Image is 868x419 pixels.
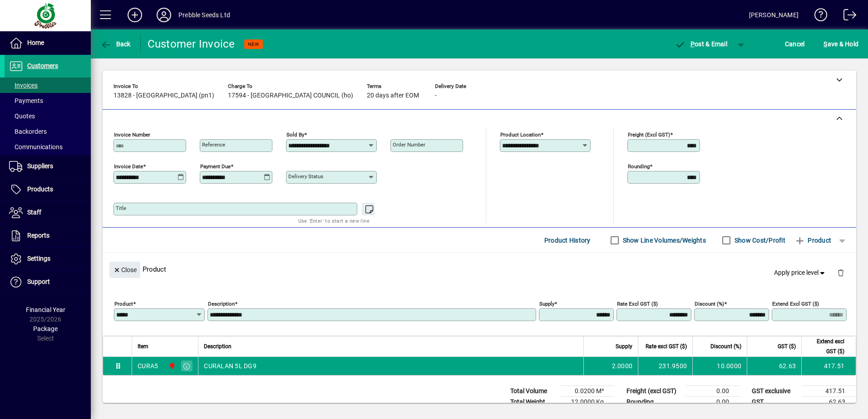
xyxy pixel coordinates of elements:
[5,32,91,54] a: Home
[690,40,695,48] span: P
[9,82,38,89] span: Invoices
[675,40,727,48] span: ost & Email
[560,386,615,397] td: 0.0200 M³
[91,36,141,52] app-page-header-button: Back
[670,36,732,52] button: Post & Email
[228,92,353,99] span: 17594 - [GEOGRAPHIC_DATA] COUNCIL (ho)
[830,262,852,283] button: Delete
[100,40,131,48] span: Back
[628,132,670,138] mat-label: Freight (excl GST)
[5,271,91,293] a: Support
[747,386,802,397] td: GST exclusive
[286,132,304,138] mat-label: Sold by
[393,141,425,148] mat-label: Order number
[138,361,158,370] div: CURA5
[622,397,686,408] td: Rounding
[783,36,807,52] button: Cancel
[612,361,633,370] span: 2.0000
[747,397,802,408] td: GST
[5,108,91,124] a: Quotes
[837,2,857,31] a: Logout
[692,357,747,375] td: 10.0000
[830,268,852,277] app-page-header-button: Delete
[114,163,143,170] mat-label: Invoice date
[109,262,140,278] button: Close
[824,40,827,48] span: S
[367,92,419,99] span: 20 days after EOM
[646,341,687,351] span: Rate excl GST ($)
[778,341,796,351] span: GST ($)
[27,278,50,285] span: Support
[113,263,137,278] span: Close
[695,301,724,307] mat-label: Discount (%)
[113,92,214,99] span: 13828 - [GEOGRAPHIC_DATA] (pn1)
[710,341,741,351] span: Discount (%)
[288,173,323,180] mat-label: Delivery status
[204,361,256,370] span: CURALAN 5L DG9
[500,132,541,138] mat-label: Product location
[506,386,560,397] td: Total Volume
[248,41,259,47] span: NEW
[539,301,554,307] mat-label: Supply
[9,143,63,151] span: Communications
[107,265,143,273] app-page-header-button: Close
[114,132,150,138] mat-label: Invoice number
[27,162,53,170] span: Suppliers
[824,37,858,51] span: ave & Hold
[166,361,177,371] span: PALMERSTON NORTH
[621,236,706,245] label: Show Line Volumes/Weights
[27,62,58,69] span: Customers
[616,341,632,351] span: Supply
[202,141,225,148] mat-label: Reference
[686,397,740,408] td: 0.00
[774,268,827,278] span: Apply price level
[27,209,41,216] span: Staff
[628,163,650,170] mat-label: Rounding
[27,39,44,46] span: Home
[27,255,50,262] span: Settings
[98,36,133,52] button: Back
[617,301,658,307] mat-label: Rate excl GST ($)
[644,361,687,370] div: 231.9500
[808,2,828,31] a: Knowledge Base
[749,8,799,22] div: [PERSON_NAME]
[33,325,58,332] span: Package
[747,357,801,375] td: 62.63
[149,7,178,23] button: Profile
[801,357,856,375] td: 417.51
[103,253,856,286] div: Product
[622,386,686,397] td: Freight (excl GST)
[204,341,232,351] span: Description
[807,336,844,356] span: Extend excl GST ($)
[686,386,740,397] td: 0.00
[178,8,230,22] div: Prebble Seeds Ltd
[5,155,91,178] a: Suppliers
[208,301,235,307] mat-label: Description
[560,397,615,408] td: 12.0000 Kg
[5,124,91,139] a: Backorders
[298,215,370,226] mat-hint: Use 'Enter' to start a new line
[9,112,35,120] span: Quotes
[114,301,133,307] mat-label: Product
[9,128,47,135] span: Backorders
[435,92,437,99] span: -
[116,205,126,211] mat-label: Title
[802,397,856,408] td: 62.63
[772,301,819,307] mat-label: Extend excl GST ($)
[5,224,91,247] a: Reports
[5,248,91,270] a: Settings
[770,265,830,281] button: Apply price level
[120,7,149,23] button: Add
[541,232,594,248] button: Product History
[506,397,560,408] td: Total Weight
[9,97,43,104] span: Payments
[733,236,785,245] label: Show Cost/Profit
[5,78,91,93] a: Invoices
[5,201,91,224] a: Staff
[5,139,91,155] a: Communications
[794,233,831,248] span: Product
[821,36,861,52] button: Save & Hold
[148,37,235,51] div: Customer Invoice
[26,306,65,313] span: Financial Year
[5,178,91,201] a: Products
